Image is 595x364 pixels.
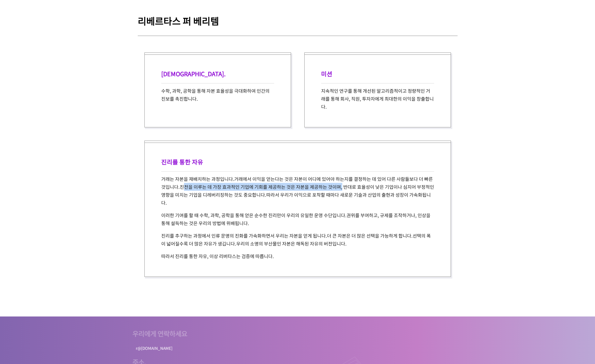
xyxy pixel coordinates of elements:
[236,240,347,247] font: 우리의 소명의 부산물인 자본은 해독된 자유의 버전입니다.
[161,253,274,259] font: 따라서 진리를 통한 자유, 이상 리버타스는 검증에 따릅니다.
[161,183,434,198] font: 진전을 이루는 데 가장 효과적인 기업에 기회를 제공하는 것은 자본을 제공하는 것이며, 반대로 효율성이 낮은 기업이나 심지어 부정적인 영향을 미치는 기업을 디레버리징하는 것도 ...
[161,176,433,190] font: 거래에서 이익을 얻는다는 것은 자본이 어디에 있어야 하는지를 결정하는 데 있어 다른 사람들보다 더 빠른 것입니다.
[321,87,434,110] font: 지속적인 연구를 통해 개선된 알고리즘적이고 정량적인 거래를 통해 회사, 직원, 투자자에게 최대한의 이익을 창출합니다.
[161,232,327,239] font: 진리를 추구하는 과정에서 인류 문명의 진화를 가속화하면서 우리는 자본을 얻게 됩니다.
[327,232,413,239] font: 더 큰 자본은 더 많은 선택을 가능하게 합니다.
[161,87,270,102] font: 수학, 과학, 공학을 통해 자본 효율성을 극대화하여 인간의 진보를 촉진합니다.
[321,69,332,78] font: 미션
[132,344,176,352] a: r@[DOMAIN_NAME]
[132,329,187,338] font: 우리에게 연락하세요
[161,176,234,182] font: 거래는 자본을 재배치하는 과정입니다.
[138,14,219,27] font: 리베르타스 퍼 베리템
[161,157,203,166] font: 진리를 통한 자유
[161,212,347,218] font: 이러한 기여를 할 때 수학, 과학, 공학을 통해 얻은 순수한 진리만이 우리의 유일한 운영 수단입니다.
[161,191,431,206] font: 따라서 우리가 이익으로 포착할 때마다 새로운 기술과 산업의 출현과 성장이 가속화됩니다.
[136,345,172,351] font: r@[DOMAIN_NAME]
[161,69,226,78] font: [DEMOGRAPHIC_DATA].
